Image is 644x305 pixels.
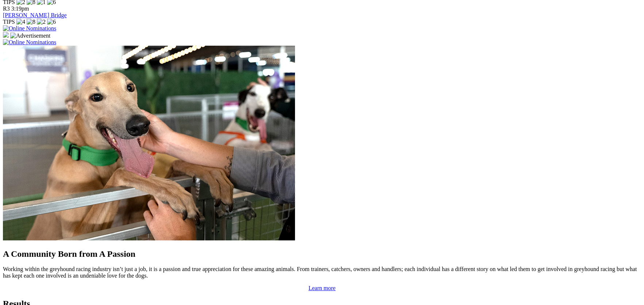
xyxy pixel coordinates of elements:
p: Working within the greyhound racing industry isn’t just a job, it is a passion and true appreciat... [3,266,641,279]
img: 15187_Greyhounds_GreysPlayCentral_Resize_SA_WebsiteBanner_300x115_2025.jpg [3,32,9,38]
img: Online Nominations [3,25,56,32]
span: R3 [3,5,10,12]
img: Westy_Cropped.jpg [3,46,295,240]
a: Learn more [308,285,336,291]
img: 8 [27,19,35,25]
span: 3:19pm [11,5,29,12]
span: TIPS [3,19,15,25]
a: [PERSON_NAME] Bridge [3,12,67,18]
h2: A Community Born from A Passion [3,249,641,259]
img: 2 [37,19,46,25]
img: 4 [16,19,25,25]
img: Online Nominations [3,39,56,46]
img: 6 [47,19,56,25]
img: Advertisement [10,33,50,39]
